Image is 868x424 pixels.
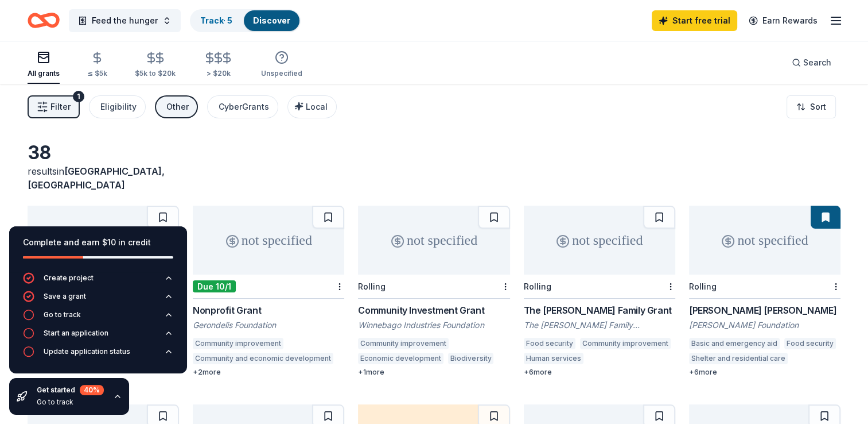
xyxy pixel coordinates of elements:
[28,165,165,191] span: in
[448,353,493,364] div: Biodiversity
[261,46,302,84] button: Unspecified
[44,292,86,301] div: Save a grant
[193,368,344,377] div: + 2 more
[358,338,449,349] div: Community improvement
[524,368,675,377] div: + 6 more
[358,353,443,364] div: Economic development
[358,206,509,377] a: not specifiedRollingCommunity Investment GrantWinnebago Industries FoundationCommunity improvemen...
[193,206,344,377] a: not specifiedDue 10/1Nonprofit GrantGerondelis FoundationCommunity improvementCommunity and econo...
[524,319,675,331] div: The [PERSON_NAME] Family Foundation
[203,69,233,78] div: > $20k
[135,69,176,78] div: $5k to $20k
[28,7,60,34] a: Home
[358,303,509,317] div: Community Investment Grant
[200,16,232,25] a: Track· 5
[193,353,333,364] div: Community and economic development
[87,47,107,84] button: ≤ $5k
[28,46,60,84] button: All grants
[580,338,671,349] div: Community improvement
[652,10,737,31] a: Start free trial
[689,368,840,377] div: + 6 more
[689,319,840,331] div: [PERSON_NAME] Foundation
[524,206,675,275] div: not specified
[155,95,198,118] button: Other
[190,9,301,32] button: Track· 5Discover
[689,353,788,364] div: Shelter and residential care
[23,291,173,309] button: Save a grant
[28,95,80,118] button: Filter1
[193,280,236,292] div: Due 10/1
[689,282,717,291] div: Rolling
[689,206,840,275] div: not specified
[261,69,302,78] div: Unspecified
[44,310,81,319] div: Go to track
[28,141,179,164] div: 38
[28,164,179,192] div: results
[193,303,344,317] div: Nonprofit Grant
[23,309,173,327] button: Go to track
[219,100,269,114] div: CyberGrants
[803,56,831,70] span: Search
[358,368,509,377] div: + 1 more
[203,47,233,84] button: > $20k
[524,282,551,291] div: Rolling
[28,165,165,191] span: [GEOGRAPHIC_DATA], [GEOGRAPHIC_DATA]
[92,14,158,28] span: Feed the hunger
[28,206,179,368] a: not specifiedRollingThe Kroger Co. Foundation GrantThe Kroger Co. FoundationFood securitySustaina...
[87,69,107,78] div: ≤ $5k
[306,102,328,111] span: Local
[135,47,176,84] button: $5k to $20k
[44,329,108,338] div: Start an application
[44,347,130,356] div: Update application status
[742,10,824,31] a: Earn Rewards
[44,273,94,283] div: Create project
[37,398,104,407] div: Go to track
[28,69,60,78] div: All grants
[689,206,840,377] a: not specifiedRolling[PERSON_NAME] [PERSON_NAME][PERSON_NAME] FoundationBasic and emergency aidFoo...
[784,338,836,349] div: Food security
[50,100,71,114] span: Filter
[23,272,173,291] button: Create project
[810,100,826,114] span: Sort
[358,282,386,291] div: Rolling
[100,100,137,114] div: Eligibility
[193,338,283,349] div: Community improvement
[80,385,104,395] div: 40 %
[166,100,189,114] div: Other
[69,9,181,32] button: Feed the hunger
[37,385,104,395] div: Get started
[689,338,780,349] div: Basic and emergency aid
[358,319,509,331] div: Winnebago Industries Foundation
[287,95,337,118] button: Local
[193,206,344,275] div: not specified
[193,319,344,331] div: Gerondelis Foundation
[23,236,173,249] div: Complete and earn $10 in credit
[23,346,173,364] button: Update application status
[358,206,509,275] div: not specified
[783,51,840,74] button: Search
[524,353,583,364] div: Human services
[28,206,179,275] div: not specified
[207,95,278,118] button: CyberGrants
[524,206,675,377] a: not specifiedRollingThe [PERSON_NAME] Family GrantThe [PERSON_NAME] Family FoundationFood securit...
[23,327,173,346] button: Start an application
[787,95,836,118] button: Sort
[253,16,290,25] a: Discover
[89,95,146,118] button: Eligibility
[73,91,84,102] div: 1
[689,303,840,317] div: [PERSON_NAME] [PERSON_NAME]
[524,338,575,349] div: Food security
[524,303,675,317] div: The [PERSON_NAME] Family Grant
